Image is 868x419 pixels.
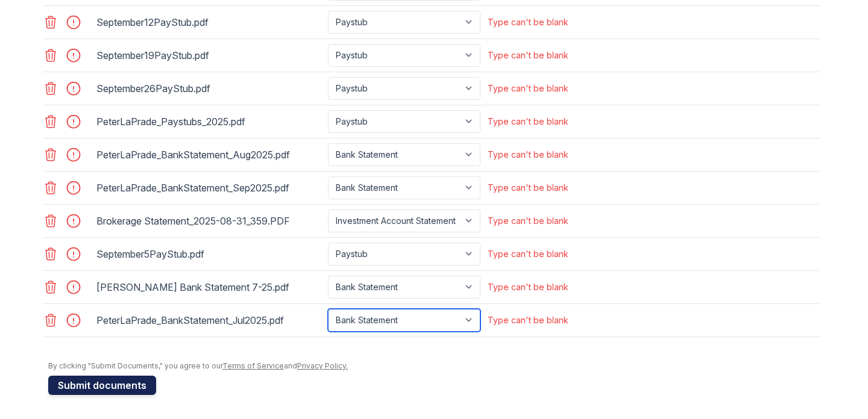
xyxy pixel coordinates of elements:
div: [PERSON_NAME] Bank Statement 7-25.pdf [96,278,323,297]
div: Type can't be blank [488,149,568,161]
div: Type can't be blank [488,314,568,326]
div: PeterLaPrade_Paystubs_2025.pdf [96,112,323,131]
div: September19PayStub.pdf [96,46,323,65]
div: Type can't be blank [488,82,568,95]
div: Type can't be blank [488,248,568,260]
div: PeterLaPrade_BankStatement_Sep2025.pdf [96,178,323,197]
a: Privacy Policy. [297,361,348,370]
div: September5PayStub.pdf [96,244,323,264]
div: By clicking "Submit Documents," you agree to our and [48,361,820,371]
div: Type can't be blank [488,215,568,227]
div: Type can't be blank [488,182,568,194]
div: Brokerage Statement_2025-08-31_359.PDF [96,211,323,231]
div: PeterLaPrade_BankStatement_Jul2025.pdf [96,311,323,330]
div: Type can't be blank [488,49,568,61]
button: Submit documents [48,376,156,395]
a: Terms of Service [222,361,284,370]
div: September26PayStub.pdf [96,79,323,98]
div: PeterLaPrade_BankStatement_Aug2025.pdf [96,145,323,164]
div: Type can't be blank [488,116,568,128]
div: Type can't be blank [488,16,568,28]
div: Type can't be blank [488,281,568,293]
div: September12PayStub.pdf [96,13,323,32]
